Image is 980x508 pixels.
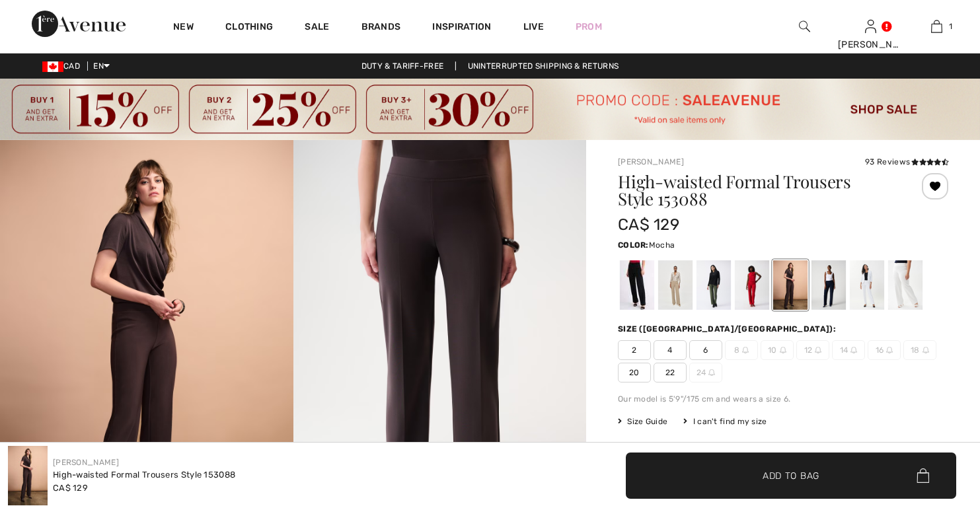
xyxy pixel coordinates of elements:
img: 1ère Avenue [32,11,126,37]
div: Mocha [773,260,808,310]
img: Bag.svg [917,468,929,483]
span: 1 [949,20,952,32]
h1: High-waisted Formal Trousers Style 153088 [618,173,893,207]
img: My Info [865,18,876,34]
span: 20 [618,363,651,382]
a: 1 [904,18,969,34]
a: [PERSON_NAME] [618,157,684,166]
a: Sign In [865,20,876,32]
span: Add to Bag [763,468,819,482]
a: New [173,21,194,35]
span: Mocha [649,240,675,250]
img: ring-m.svg [850,347,857,353]
div: 93 Reviews [865,156,948,168]
div: Midnight Blue 40 [811,260,846,310]
span: 24 [689,363,722,382]
span: EN [93,61,110,71]
span: 4 [654,340,687,360]
span: 16 [868,340,901,360]
a: Brands [361,21,401,35]
img: ring-m.svg [886,347,893,353]
div: Java [658,260,693,310]
div: Our model is 5'9"/175 cm and wears a size 6. [618,393,948,405]
span: CAD [42,61,85,71]
img: ring-m.svg [742,347,749,353]
a: Live [523,20,544,34]
div: Vanilla 30 [888,260,923,310]
div: White [850,260,884,310]
div: Size ([GEOGRAPHIC_DATA]/[GEOGRAPHIC_DATA]): [618,323,839,335]
img: Canadian Dollar [42,61,63,72]
div: High-waisted Formal Trousers Style 153088 [53,468,235,482]
span: 6 [689,340,722,360]
a: Sale [305,21,329,35]
a: Prom [576,20,602,34]
span: 10 [761,340,794,360]
span: 2 [618,340,651,360]
div: Iguana [697,260,731,310]
span: 12 [796,340,829,360]
img: ring-m.svg [815,347,821,353]
img: ring-m.svg [708,369,715,376]
img: My Bag [931,18,942,34]
span: 22 [654,363,687,382]
span: Color: [618,240,649,250]
span: CA$ 129 [618,215,679,234]
span: Size Guide [618,416,667,427]
span: Inspiration [432,21,491,35]
a: Clothing [225,21,273,35]
span: 18 [903,340,936,360]
img: ring-m.svg [923,347,929,353]
div: Black [620,260,654,310]
img: ring-m.svg [780,347,786,353]
img: search the website [799,18,810,34]
span: CA$ 129 [53,483,88,493]
div: Radiant red [735,260,769,310]
img: High-Waisted Formal Trousers Style 153088 [8,446,48,505]
a: [PERSON_NAME] [53,458,119,467]
div: I can't find my size [683,416,767,427]
span: 14 [832,340,865,360]
span: 8 [725,340,758,360]
div: [PERSON_NAME] [838,38,903,52]
button: Add to Bag [626,453,956,499]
